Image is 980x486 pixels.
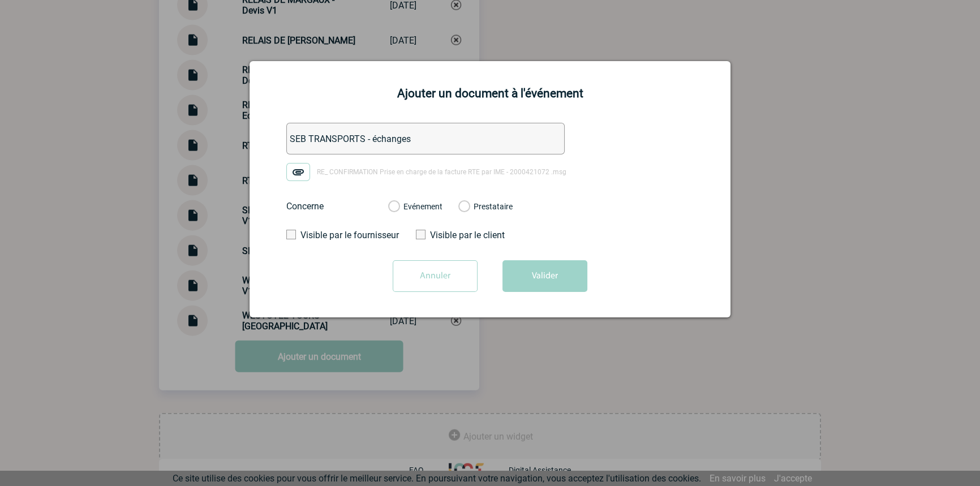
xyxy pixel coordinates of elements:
button: Valider [502,260,587,292]
label: Visible par le client [416,230,521,240]
label: Concerne [286,201,377,212]
span: RE_ CONFIRMATION Prise en charge de la facture RTE par IME - 2000421072 .msg [317,168,566,176]
input: Annuler [393,260,478,292]
input: Désignation [286,123,565,154]
label: Visible par le fournisseur [286,230,391,240]
h2: Ajouter un document à l'événement [264,87,716,100]
label: Evénement [388,202,399,212]
label: Prestataire [458,202,469,212]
